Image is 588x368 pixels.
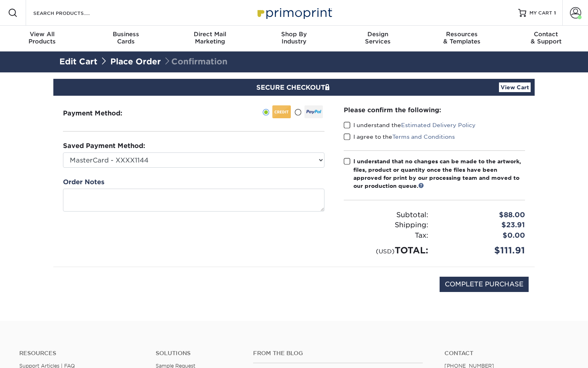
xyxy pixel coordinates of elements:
a: Shop ByIndustry [252,26,336,51]
div: $23.91 [434,220,531,230]
div: I understand that no changes can be made to the artwork, files, product or quantity once the file... [353,157,525,190]
div: $111.91 [434,244,531,257]
span: Confirmation [163,57,227,66]
span: Resources [420,31,504,38]
input: SEARCH PRODUCTS..... [32,8,111,18]
label: I understand the [344,121,476,129]
span: MY CART [529,10,552,16]
h4: Resources [19,350,144,357]
span: Shop By [252,31,336,38]
a: Contact [444,350,569,357]
h4: From the Blog [253,350,422,357]
img: Primoprint [254,4,334,21]
div: Marketing [168,31,252,45]
a: Place Order [110,57,161,66]
div: Industry [252,31,336,45]
div: $0.00 [434,230,531,241]
a: DesignServices [336,26,420,51]
div: Shipping: [338,220,434,230]
a: Direct MailMarketing [168,26,252,51]
div: TOTAL: [338,244,434,257]
label: Saved Payment Method: [63,141,145,151]
h3: Payment Method: [63,109,142,117]
span: Business [84,31,168,38]
h4: Solutions [156,350,241,357]
div: Subtotal: [338,210,434,220]
label: Order Notes [63,177,104,187]
div: Tax: [338,230,434,241]
small: (USD) [376,248,395,255]
a: Terms and Conditions [392,134,455,140]
div: Please confirm the following: [344,105,525,115]
label: I agree to the [344,133,455,141]
div: Services [336,31,420,45]
input: COMPLETE PURCHASE [440,277,529,292]
a: BusinessCards [84,26,168,51]
span: Direct Mail [168,31,252,38]
span: Contact [504,31,588,38]
span: 1 [554,10,556,16]
span: Design [336,31,420,38]
div: & Support [504,31,588,45]
a: Edit Cart [59,57,97,66]
a: View Cart [499,82,531,92]
div: $88.00 [434,210,531,220]
a: Resources& Templates [420,26,504,51]
a: Contact& Support [504,26,588,51]
div: & Templates [420,31,504,45]
span: SECURE CHECKOUT [256,84,332,91]
a: Estimated Delivery Policy [401,122,476,128]
div: Cards [84,31,168,45]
